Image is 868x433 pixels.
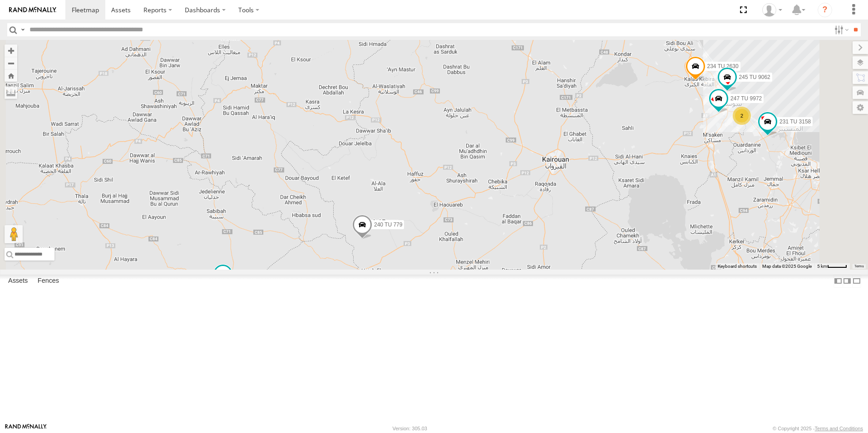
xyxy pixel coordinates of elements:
div: Version: 305.03 [393,426,427,431]
label: Measure [5,86,17,99]
label: Dock Summary Table to the Left [833,275,843,288]
label: Dock Summary Table to the Right [843,275,852,288]
span: 247 TU 9972 [730,95,762,102]
span: 245 TU 9062 [739,74,770,80]
span: 5 km [817,264,827,269]
label: Map Settings [853,101,868,114]
label: Fences [33,275,64,287]
button: Drag Pegman onto the map to open Street View [5,225,23,243]
a: Visit our Website [5,424,47,433]
a: Terms and Conditions [815,426,863,431]
label: Search Query [19,23,26,36]
i: ? [818,3,832,17]
button: Map Scale: 5 km per 40 pixels [814,263,850,270]
button: Zoom out [5,57,17,69]
button: Zoom Home [5,69,17,82]
img: rand-logo.svg [9,7,56,13]
div: Nejah Benkhalifa [759,3,785,17]
span: 234 TU 2630 [707,64,739,70]
div: © Copyright 2025 - [773,426,863,431]
a: Terms [854,265,864,268]
span: Map data ©2025 Google [762,264,812,269]
label: Search Filter Options [831,23,850,36]
label: Assets [4,275,32,287]
button: Keyboard shortcuts [718,263,757,270]
label: Hide Summary Table [852,275,861,288]
span: 240 TU 779 [374,221,403,228]
div: 2 [733,107,751,125]
span: 231 TU 3158 [779,118,811,125]
button: Zoom in [5,44,17,57]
